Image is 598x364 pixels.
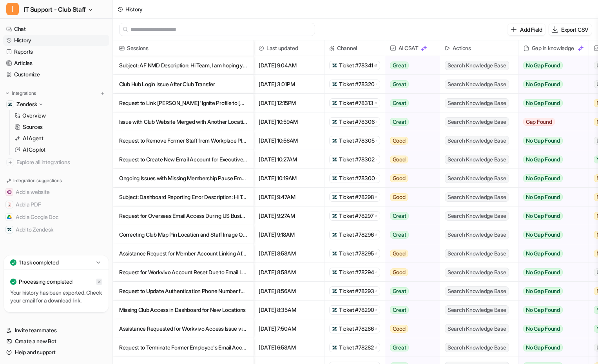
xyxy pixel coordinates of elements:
p: Assistance Requested for Workvivo Access Issue via AF Dashboard [119,319,247,338]
a: Ticket #78293 [332,287,377,295]
button: Great [385,94,435,112]
span: Explore all integrations [16,156,106,168]
span: Ticket #78286 [339,325,373,333]
span: [DATE] 9:04AM [257,56,321,75]
button: No Gap Found [518,206,583,225]
span: Search Knowledge Base [445,324,509,333]
p: Subject: Dashboard Reporting Error Description: Hi Team, Having issues when trying to process a t... [119,188,247,206]
span: No Gap Found [523,344,563,351]
span: Ticket #78320 [339,80,374,88]
span: AI CSAT [388,40,437,56]
span: Great [390,231,409,239]
p: Integration suggestions [13,177,62,184]
a: Ticket #78290 [332,306,377,314]
p: Issue with Club Website Merged with Another Location [119,112,247,131]
img: explore all integrations [6,158,14,166]
span: Good [390,193,408,201]
span: Good [390,137,408,145]
button: No Gap Found [518,56,583,75]
span: Gap Found [523,118,555,126]
a: Chat [3,24,109,34]
button: Add to ZendeskAdd to Zendesk [3,223,109,236]
button: Great [385,282,435,301]
span: Search Knowledge Base [445,117,509,127]
button: No Gap Found [518,188,583,206]
img: zendesk [332,63,337,68]
span: Good [390,250,408,257]
button: Add a websiteAdd a website [3,186,109,198]
span: Last updated [257,40,321,56]
a: Ticket #78295 [332,250,377,257]
span: Ticket #78297 [339,212,373,220]
button: Integrations [3,89,38,97]
img: zendesk [332,176,337,181]
button: Good [385,169,435,188]
span: Great [390,306,409,314]
button: Good [385,131,435,150]
a: Help and support [3,347,109,358]
p: 1 task completed [19,259,59,266]
img: zendesk [332,138,337,143]
span: Ticket #78296 [339,231,373,239]
a: Customize [3,69,109,80]
span: IT Support - Club Staff [24,4,86,15]
a: Ticket #78306 [332,118,377,126]
p: Request to Remove Former Staff from Workplace Platforms [119,131,247,150]
span: Search Knowledge Base [445,61,509,70]
span: Ticket #78294 [339,268,374,276]
img: Add a PDF [7,202,12,207]
a: Sources [11,121,109,132]
img: zendesk [332,213,337,219]
span: Great [390,212,409,220]
span: Channel [328,40,382,56]
button: Great [385,225,435,244]
p: Request for Workvivo Account Reset Due to Email Login Issue [119,263,247,282]
a: Articles [3,58,109,69]
span: No Gap Found [523,174,563,182]
span: Ticket #78290 [339,306,374,314]
img: zendesk [332,251,337,256]
button: No Gap Found [518,244,583,263]
a: Invite teammates [3,325,109,336]
span: [DATE] 8:56AM [257,282,321,301]
button: Good [385,188,435,206]
span: [DATE] 8:58AM [257,263,321,282]
span: No Gap Found [523,250,563,257]
p: Missing Club Access in Dashboard for New Locations [119,301,247,319]
button: Great [385,206,435,225]
img: zendesk [332,194,337,200]
p: Club Hub Login Issue After Club Transfer [119,75,247,94]
img: zendesk [332,270,337,275]
span: [DATE] 8:58AM [257,244,321,263]
button: Add a Google DocAdd a Google Doc [3,211,109,223]
span: Search Knowledge Base [445,174,509,183]
img: zendesk [332,345,337,350]
img: Add a website [7,190,12,194]
button: Great [385,56,435,75]
span: Ticket #78300 [339,174,375,182]
button: No Gap Found [518,263,583,282]
span: No Gap Found [523,137,563,145]
span: Search Knowledge Base [445,268,509,277]
span: [DATE] 6:58AM [257,338,321,357]
button: Great [385,75,435,94]
img: zendesk [332,157,337,162]
span: No Gap Found [523,231,563,239]
button: No Gap Found [518,94,583,112]
span: No Gap Found [523,212,563,220]
a: Ticket #78297 [332,212,377,220]
a: Ticket #78300 [332,174,377,182]
a: Explore all integrations [3,157,109,168]
span: Great [390,118,409,126]
button: No Gap Found [518,131,583,150]
a: Ticket #78320 [332,80,377,88]
span: [DATE] 9:18AM [257,225,321,244]
p: Request to Link [PERSON_NAME]' Ignite Profile to [PERSON_NAME] Group [119,94,247,112]
p: Request to Create New Email Account for Executive Assistant [PERSON_NAME] [119,150,247,169]
span: I [6,3,19,15]
button: Add Field [507,24,545,35]
span: Ticket #78306 [339,118,374,126]
span: [DATE] 10:19AM [257,169,321,188]
span: [DATE] 10:27AM [257,150,321,169]
button: No Gap Found [518,301,583,319]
